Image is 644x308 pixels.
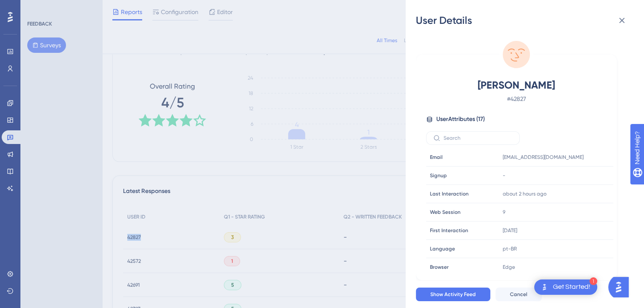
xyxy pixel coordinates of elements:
[503,227,517,233] time: [DATE]
[416,288,490,301] button: Show Activity Feed
[495,288,542,301] button: Cancel
[20,2,53,12] span: Need Help?
[539,282,550,292] img: launcher-image-alternative-text
[503,264,515,271] span: Edge
[430,190,469,197] span: Last Interaction
[608,274,634,300] iframe: UserGuiding AI Assistant Launcher
[590,277,597,285] div: 1
[441,94,591,104] span: # 42827
[430,172,447,179] span: Signup
[503,245,517,252] span: pt-BR
[503,209,505,216] span: 9
[503,154,584,161] span: [EMAIL_ADDRESS][DOMAIN_NAME]
[553,282,590,292] div: Get Started!
[416,14,634,27] div: User Details
[430,291,476,298] span: Show Activity Feed
[430,209,461,216] span: Web Session
[441,78,591,92] span: [PERSON_NAME]
[510,291,527,298] span: Cancel
[430,264,449,271] span: Browser
[430,227,468,234] span: First Interaction
[534,279,597,295] div: Open Get Started! checklist, remaining modules: 1
[503,172,505,179] span: -
[436,114,485,124] span: User Attributes ( 17 )
[430,245,455,252] span: Language
[503,191,547,197] time: about 2 hours ago
[430,154,443,161] span: Email
[444,135,512,141] input: Search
